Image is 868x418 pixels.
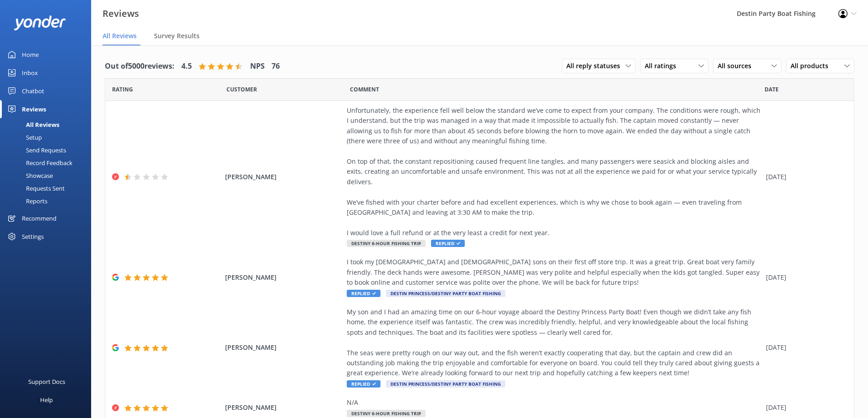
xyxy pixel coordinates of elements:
[5,144,91,156] a: Send Requests
[28,373,65,391] div: Support Docs
[5,118,91,131] a: All Reviews
[272,60,280,72] h4: 76
[431,240,465,247] span: Replied
[347,398,761,408] div: N/A
[154,31,200,40] span: Survey Results
[5,131,91,144] a: Setup
[347,410,426,417] span: Destiny 6-Hour Fishing Trip
[5,182,65,195] div: Requests Sent
[5,182,91,195] a: Requests Sent
[350,85,379,94] span: Question
[5,169,91,182] a: Showcase
[5,195,91,207] a: Reports
[386,290,505,297] span: Destin Princess/Destiny Party Boat Fishing
[22,227,44,246] div: Settings
[103,31,137,40] span: All Reviews
[766,272,842,282] div: [DATE]
[22,100,46,118] div: Reviews
[22,209,56,227] div: Recommend
[5,156,72,169] div: Record Feedback
[103,6,139,21] h3: Reviews
[766,342,842,353] div: [DATE]
[226,85,257,94] span: Date
[718,61,757,71] span: All sources
[40,391,53,409] div: Help
[347,106,761,238] div: Unfortunately, the experience fell well below the standard we’ve come to expect from your company...
[181,60,192,72] h4: 4.5
[105,60,175,72] h4: Out of 5000 reviews:
[645,61,682,71] span: All ratings
[22,82,44,100] div: Chatbot
[5,131,42,144] div: Setup
[225,272,343,282] span: [PERSON_NAME]
[5,118,59,131] div: All Reviews
[766,403,842,413] div: [DATE]
[347,257,761,287] div: I took my [DEMOGRAPHIC_DATA] and [DEMOGRAPHIC_DATA] sons on their first off store trip. It was a ...
[225,403,343,413] span: [PERSON_NAME]
[22,45,39,64] div: Home
[566,61,626,71] span: All reply statuses
[791,61,834,71] span: All products
[347,307,761,378] div: My son and I had an amazing time on our 6-hour voyage aboard the Destiny Princess Party Boat! Eve...
[765,85,779,94] span: Date
[225,172,343,182] span: [PERSON_NAME]
[347,290,380,297] span: Replied
[112,85,133,94] span: Date
[386,380,505,388] span: Destin Princess/Destiny Party Boat Fishing
[766,172,842,182] div: [DATE]
[14,15,66,30] img: yonder-white-logo.png
[5,156,91,169] a: Record Feedback
[347,380,380,388] span: Replied
[5,169,53,182] div: Showcase
[5,144,66,156] div: Send Requests
[22,64,38,82] div: Inbox
[347,240,426,247] span: Destiny 6-Hour Fishing Trip
[250,60,265,72] h4: NPS
[5,195,47,207] div: Reports
[225,342,343,353] span: [PERSON_NAME]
